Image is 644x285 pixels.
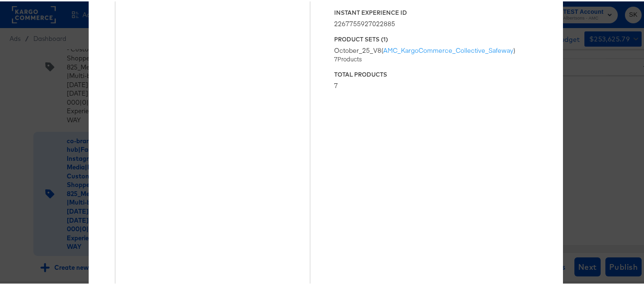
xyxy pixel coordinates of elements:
div: Instant Experience ID [334,8,537,15]
div: 2267755927022885 [334,18,537,27]
a: AMC_KargoCommerce_Collective_Safeway [383,45,513,53]
div: Total Products [334,69,537,77]
div: 7 Products [334,54,537,62]
div: October_25_V8 ( ) [334,45,537,54]
div: 7 [334,80,537,89]
div: Product Sets ( 1 ) [334,34,537,42]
